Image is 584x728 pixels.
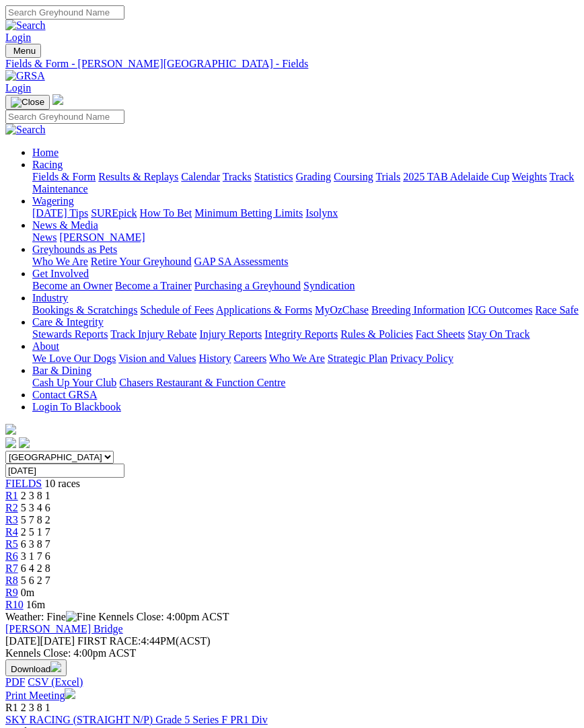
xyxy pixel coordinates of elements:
a: Bar & Dining [32,365,92,376]
a: Trials [375,171,400,182]
div: Greyhounds as Pets [32,256,579,268]
a: R2 [5,502,18,513]
a: Integrity Reports [264,328,338,340]
img: GRSA [5,70,45,82]
a: Fields & Form [32,171,96,182]
a: Care & Integrity [32,316,104,328]
a: Login To Blackbook [32,401,121,412]
div: Racing [32,171,579,195]
a: [PERSON_NAME] Bridge [5,623,123,634]
a: News & Media [32,219,98,231]
a: Become an Owner [32,280,112,291]
img: logo-grsa-white.png [5,424,16,435]
span: 4:44PM(ACST) [77,635,211,647]
div: Wagering [32,207,579,219]
a: Calendar [181,171,220,182]
a: Syndication [303,280,355,291]
span: 0m [21,587,34,598]
a: Results & Replays [98,171,178,182]
a: Tracks [223,171,252,182]
a: Industry [32,292,68,303]
span: 6 4 2 8 [21,562,50,574]
a: PDF [5,676,25,688]
a: MyOzChase [315,304,369,316]
a: Track Maintenance [32,171,574,194]
img: download.svg [50,661,61,672]
button: Toggle navigation [5,44,41,58]
img: Search [5,20,46,32]
a: CSV (Excel) [28,676,83,688]
a: History [198,353,231,364]
a: Breeding Information [371,304,465,316]
span: Kennels Close: 4:00pm ACST [98,611,229,622]
a: [DATE] Tips [32,207,88,219]
div: Kennels Close: 4:00pm ACST [5,647,579,659]
a: Contact GRSA [32,389,97,400]
a: Login [5,32,31,43]
a: Stewards Reports [32,328,108,340]
img: printer.svg [65,688,75,699]
span: 3 1 7 6 [21,550,50,562]
a: Privacy Policy [390,353,453,364]
a: We Love Our Dogs [32,353,116,364]
a: SUREpick [91,207,137,219]
span: R1 [5,702,18,713]
a: Race Safe [535,304,578,316]
a: About [32,340,59,352]
a: R10 [5,599,24,610]
a: Careers [233,353,266,364]
img: logo-grsa-white.png [52,94,63,105]
a: Statistics [254,171,293,182]
a: Wagering [32,195,74,207]
a: R3 [5,514,18,525]
input: Search [5,110,124,124]
a: Weights [512,171,547,182]
span: 2 3 8 1 [21,702,50,713]
a: R8 [5,575,18,586]
a: Fields & Form - [PERSON_NAME][GEOGRAPHIC_DATA] - Fields [5,58,579,70]
a: Bookings & Scratchings [32,304,137,316]
span: 10 races [44,478,80,489]
a: Track Injury Rebate [110,328,196,340]
a: R7 [5,562,18,574]
a: Chasers Restaurant & Function Centre [119,377,285,388]
a: Rules & Policies [340,328,413,340]
span: R9 [5,587,18,598]
div: Industry [32,304,579,316]
input: Search [5,5,124,20]
a: R1 [5,490,18,501]
a: R5 [5,538,18,550]
a: Racing [32,159,63,170]
a: Vision and Values [118,353,196,364]
a: Greyhounds as Pets [32,244,117,255]
span: Weather: Fine [5,611,98,622]
a: How To Bet [140,207,192,219]
span: [DATE] [5,635,75,647]
span: Menu [13,46,36,56]
a: R4 [5,526,18,538]
span: FIELDS [5,478,42,489]
a: R6 [5,550,18,562]
span: FIRST RACE: [77,635,141,647]
a: Purchasing a Greyhound [194,280,301,291]
a: Minimum Betting Limits [194,207,303,219]
img: Close [11,97,44,108]
a: Home [32,147,59,158]
span: 5 7 8 2 [21,514,50,525]
div: Care & Integrity [32,328,579,340]
div: Bar & Dining [32,377,579,389]
a: Get Involved [32,268,89,279]
a: Grading [296,171,331,182]
a: Coursing [334,171,373,182]
span: 2 3 8 1 [21,490,50,501]
span: 2 5 1 7 [21,526,50,538]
